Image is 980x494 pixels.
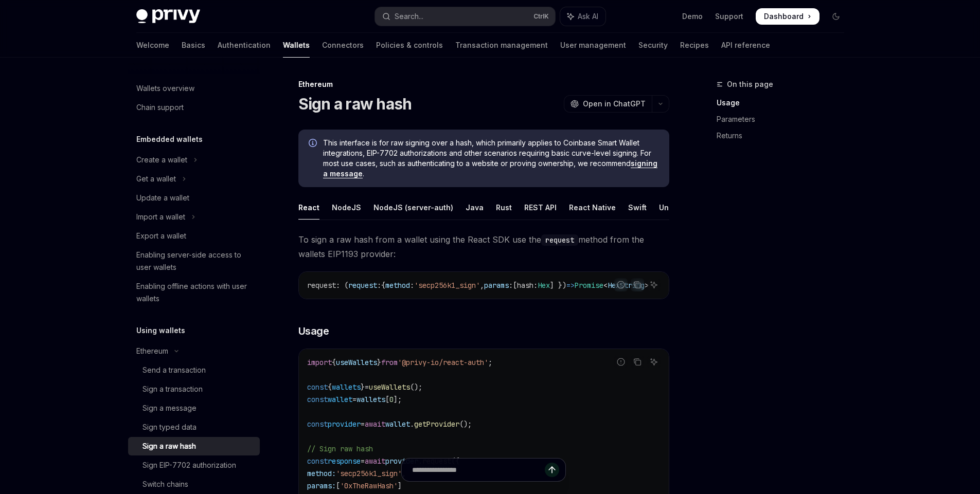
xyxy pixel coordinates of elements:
span: 'secp256k1_sign' [414,281,480,290]
div: React [298,195,319,219]
span: wallets [357,395,385,404]
span: ] }) [550,281,566,290]
button: Report incorrect code [614,278,628,291]
span: ]; [394,395,402,404]
span: , [480,281,484,290]
span: Promise [575,281,603,290]
a: Sign EIP-7702 authorization [128,456,260,474]
img: dark logo [136,9,200,24]
div: Sign EIP-7702 authorization [142,459,236,471]
a: Authentication [218,33,271,58]
div: Chain support [136,101,184,114]
div: Sign a message [142,402,197,414]
button: Copy the contents from the code block [631,278,644,291]
a: Enabling offline actions with user wallets [128,277,260,308]
span: Open in ChatGPT [583,99,646,109]
span: To sign a raw hash from a wallet using the React SDK use the method from the wallets EIP1193 prov... [298,232,669,261]
span: [ [513,281,517,290]
span: request [348,281,377,290]
span: } [361,382,365,392]
span: const [307,395,328,404]
span: . [410,419,414,429]
div: Import a wallet [136,211,185,223]
div: Export a wallet [136,230,186,242]
span: getProvider [414,419,459,429]
div: Unity [659,195,678,219]
a: Enabling server-side access to user wallets [128,246,260,277]
div: Update a wallet [136,192,189,204]
div: Rust [496,195,512,219]
span: await [365,419,385,429]
div: Java [466,195,484,219]
span: wallet [385,419,410,429]
span: (); [459,419,472,429]
a: Wallets [283,33,310,58]
h1: Sign a raw hash [298,95,412,113]
span: { [328,382,332,392]
span: } [377,358,381,367]
span: : ( [336,281,348,290]
button: Toggle assistant panel [560,7,605,26]
a: Connectors [322,33,364,58]
div: Sign a raw hash [142,440,196,452]
span: '@privy-io/react-auth' [398,358,488,367]
button: Toggle Ethereum section [128,342,260,360]
a: Sign a raw hash [128,437,260,455]
a: Support [715,11,743,22]
span: = [352,395,357,404]
div: Switch chains [142,478,188,490]
span: provider [328,419,361,429]
button: Toggle Import a wallet section [128,208,260,226]
span: : [377,281,381,290]
span: { [381,281,385,290]
span: Ctrl K [533,12,549,21]
svg: Info [309,139,319,149]
a: Dashboard [756,8,819,25]
a: Security [638,33,668,58]
a: Sign a transaction [128,380,260,398]
div: Enabling server-side access to user wallets [136,249,254,273]
div: Send a transaction [142,364,206,376]
div: Ethereum [136,345,168,357]
span: This interface is for raw signing over a hash, which primarily applies to Coinbase Smart Wallet i... [323,138,659,179]
a: Welcome [136,33,169,58]
div: React Native [569,195,616,219]
a: Recipes [680,33,709,58]
div: NodeJS [332,195,361,219]
span: from [381,358,398,367]
span: Hex [538,281,550,290]
button: Ask AI [647,278,661,291]
span: : [509,281,513,290]
a: Policies & controls [376,33,443,58]
span: (); [410,382,422,392]
button: Open in ChatGPT [564,95,652,113]
a: Sign typed data [128,418,260,436]
span: => [566,281,575,290]
span: Dashboard [764,11,804,22]
span: request [307,281,336,290]
button: Copy the contents from the code block [631,355,644,369]
span: ; [488,358,492,367]
span: const [307,419,328,429]
a: Usage [717,95,852,111]
h5: Embedded wallets [136,133,203,145]
a: Export a wallet [128,227,260,245]
span: useWallets [369,382,410,392]
span: = [365,382,369,392]
a: Parameters [717,111,852,127]
span: = [361,419,365,429]
span: const [307,382,328,392]
span: On this page [727,78,773,90]
button: Open search [375,7,555,26]
span: wallet [328,395,352,404]
a: Update a wallet [128,189,260,207]
span: Usage [298,324,329,338]
div: REST API [524,195,557,219]
span: // Sign raw hash [307,444,373,453]
a: Basics [182,33,205,58]
span: < [603,281,608,290]
div: Get a wallet [136,173,176,185]
div: Create a wallet [136,154,187,166]
div: Search... [395,10,423,23]
span: useWallets [336,358,377,367]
